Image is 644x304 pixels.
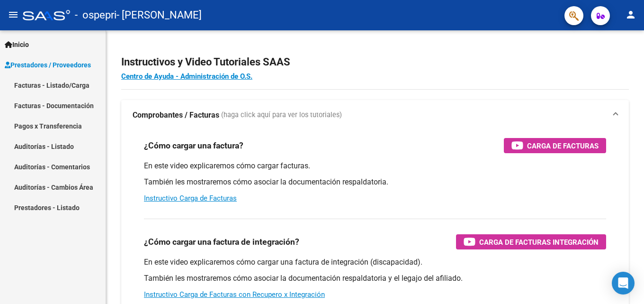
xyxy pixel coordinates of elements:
span: (haga click aquí para ver los tutoriales) [221,110,342,120]
span: Inicio [5,39,29,50]
h2: Instructivos y Video Tutoriales SAAS [121,53,629,71]
span: Carga de Facturas [527,140,599,152]
p: También les mostraremos cómo asociar la documentación respaldatoria. [144,177,606,187]
a: Centro de Ayuda - Administración de O.S. [121,72,252,81]
a: Instructivo Carga de Facturas [144,194,237,203]
button: Carga de Facturas Integración [456,234,606,249]
span: Prestadores / Proveedores [5,60,91,70]
span: Carga de Facturas Integración [479,236,599,248]
mat-icon: person [625,9,636,20]
mat-icon: menu [8,9,19,20]
mat-expansion-panel-header: Comprobantes / Facturas (haga click aquí para ver los tutoriales) [121,100,629,130]
h3: ¿Cómo cargar una factura? [144,139,243,152]
span: - [PERSON_NAME] [116,5,202,26]
button: Carga de Facturas [504,138,606,153]
strong: Comprobantes / Facturas [133,110,219,120]
a: Instructivo Carga de Facturas con Recupero x Integración [144,290,325,299]
div: Open Intercom Messenger [612,272,635,295]
span: - ospepri [75,5,116,26]
h3: ¿Cómo cargar una factura de integración? [144,235,299,249]
p: En este video explicaremos cómo cargar una factura de integración (discapacidad). [144,257,606,267]
p: También les mostraremos cómo asociar la documentación respaldatoria y el legajo del afiliado. [144,273,606,284]
p: En este video explicaremos cómo cargar facturas. [144,161,606,171]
